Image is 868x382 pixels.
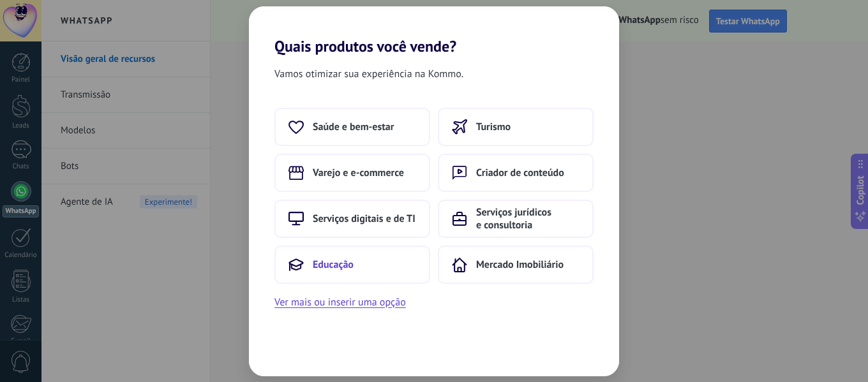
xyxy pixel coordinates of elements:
span: Educação [313,258,354,271]
button: Turismo [438,108,594,146]
span: Turismo [476,121,511,133]
button: Saúde e bem-estar [274,108,430,146]
button: Educação [274,246,430,284]
span: Criador de conteúdo [476,166,564,179]
span: Vamos otimizar sua experiência na Kommo. [274,66,463,82]
span: Serviços jurídicos e consultoria [476,206,580,231]
span: Saúde e bem-estar [313,121,394,133]
button: Varejo e e-commerce [274,154,430,192]
button: Serviços digitais e de TI [274,200,430,238]
button: Criador de conteúdo [438,154,594,192]
span: Mercado Imobiliário [476,258,564,271]
span: Serviços digitais e de TI [313,212,415,225]
button: Mercado Imobiliário [438,246,594,284]
h2: Quais produtos você vende? [249,6,619,55]
button: Serviços jurídicos e consultoria [438,200,594,238]
button: Ver mais ou inserir uma opção [274,294,406,311]
span: Varejo e e-commerce [313,166,404,179]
